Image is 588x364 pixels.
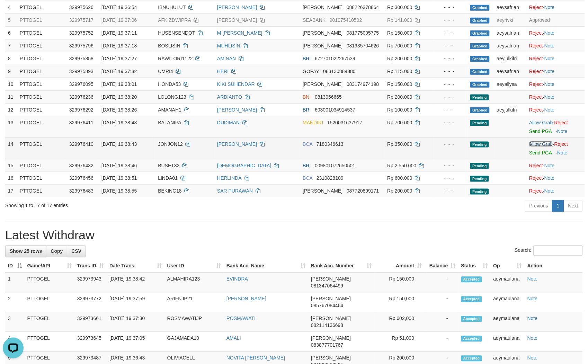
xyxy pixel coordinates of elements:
[158,69,173,74] span: UMRI4
[158,141,183,147] span: JONJON12
[387,43,412,48] span: Rp 700.000
[74,273,107,293] td: 329973943
[74,293,107,312] td: 329973772
[387,17,412,23] span: Rp 141.000
[527,137,585,159] td: ·
[529,141,554,147] span: ·
[527,172,585,185] td: ·
[158,188,181,194] span: BEKING18
[375,312,425,332] td: Rp 602,000
[158,43,180,48] span: BOSLISIN
[347,81,379,87] span: Copy 083174974198 to clipboard
[69,69,93,74] span: 329975893
[217,120,240,125] a: DUDIMAN
[529,188,543,194] a: Reject
[158,56,193,61] span: RAWITORI1122
[101,5,137,10] span: [DATE] 19:36:54
[311,316,351,321] span: [PERSON_NAME]
[387,30,412,36] span: Rp 150.000
[425,260,458,273] th: Balance: activate to sort column ascending
[69,43,93,48] span: 329975796
[303,163,311,168] span: BRI
[544,176,555,181] a: Note
[330,17,362,23] span: Copy 901075410502 to clipboard
[217,81,255,87] a: KIKI SUHENDAR
[470,107,490,113] span: Grabbed
[25,260,74,273] th: Game/API: activate to sort column ascending
[303,176,312,181] span: BCA
[387,107,412,113] span: Rp 100.000
[158,5,186,10] span: IBNUHULUT
[347,188,379,194] span: Copy 087720899171 to clipboard
[74,260,107,273] th: Trans ID: activate to sort column ascending
[544,56,555,61] a: Note
[46,246,67,257] a: Copy
[5,14,17,26] td: 5
[303,69,319,74] span: GOPAY
[470,176,489,182] span: Pending
[303,188,342,194] span: [PERSON_NAME]
[387,163,417,168] span: Rp 2.550.000
[158,163,179,168] span: BUSET32
[226,336,241,341] a: AMALI
[437,141,465,148] div: - - -
[17,1,66,14] td: PTTOGEL
[387,94,412,100] span: Rp 200.000
[437,119,465,126] div: - - -
[303,94,311,100] span: BNI
[107,260,164,273] th: Date Trans.: activate to sort column ascending
[164,260,224,273] th: User ID: activate to sort column ascending
[425,332,458,352] td: -
[425,273,458,293] td: -
[107,332,164,352] td: [DATE] 19:37:05
[529,107,543,113] a: Reject
[544,30,555,36] a: Note
[494,26,527,39] td: aeysafrian
[308,260,375,273] th: Bank Acc. Number: activate to sort column ascending
[25,332,74,352] td: PTTOGEL
[17,90,66,103] td: PTTOGEL
[311,296,351,302] span: [PERSON_NAME]
[529,30,543,36] a: Reject
[527,276,538,282] a: Note
[491,273,525,293] td: aeymaulana
[461,356,482,362] span: Accepted
[101,107,137,113] span: [DATE] 19:38:26
[217,94,242,100] a: ARDIANTO
[71,249,81,254] span: CSV
[217,17,257,23] a: [PERSON_NAME]
[437,17,465,24] div: - - -
[544,107,555,113] a: Note
[5,293,25,312] td: 2
[17,65,66,78] td: PTTOGEL
[375,273,425,293] td: Rp 150,000
[311,303,343,309] span: Copy 085767084464 to clipboard
[387,188,412,194] span: Rp 200.000
[158,30,195,36] span: HUSENSENDOT
[347,30,379,36] span: Copy 081775095775 to clipboard
[5,1,17,14] td: 4
[69,56,93,61] span: 329975858
[311,283,343,289] span: Copy 081347064499 to clipboard
[226,296,266,302] a: [PERSON_NAME]
[158,81,181,87] span: HONDA53
[527,185,585,197] td: ·
[67,246,86,257] a: CSV
[101,188,137,194] span: [DATE] 19:38:55
[5,172,17,185] td: 16
[101,120,137,125] span: [DATE] 19:38:43
[470,95,489,100] span: Pending
[544,69,555,74] a: Note
[69,5,93,10] span: 329975626
[554,141,568,147] a: Reject
[17,39,66,52] td: PTTOGEL
[217,163,271,168] a: [DEMOGRAPHIC_DATA]
[217,56,236,61] a: AMINAN
[303,5,342,10] span: [PERSON_NAME]
[387,81,412,87] span: Rp 150.000
[303,81,342,87] span: [PERSON_NAME]
[69,188,93,194] span: 329976483
[5,52,17,65] td: 8
[375,260,425,273] th: Amount: activate to sort column ascending
[311,355,351,361] span: [PERSON_NAME]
